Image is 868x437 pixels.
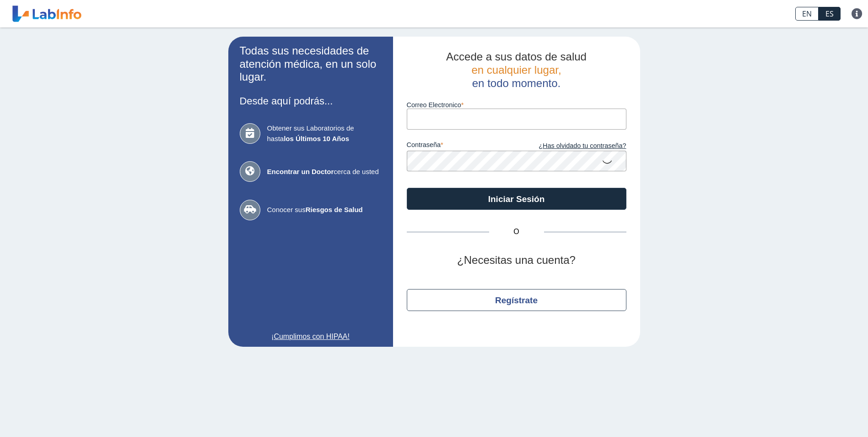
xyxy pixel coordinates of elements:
[407,141,517,151] label: contraseña
[407,101,626,109] label: Correo Electronico
[407,254,626,267] h2: ¿Necesitas una cuenta?
[240,44,382,84] h2: Todas sus necesidades de atención médica, en un solo lugar.
[240,95,382,107] h3: Desde aquí podrás...
[819,7,841,21] a: ES
[306,206,363,213] b: Riesgos de Salud
[267,168,334,175] b: Encontrar un Doctor
[267,123,382,144] span: Obtener sus Laboratorios de hasta
[489,226,544,237] span: O
[407,289,626,311] button: Regístrate
[517,141,626,151] a: ¿Has olvidado tu contraseña?
[240,331,382,342] a: ¡Cumplimos con HIPAA!
[267,167,382,177] span: cerca de usted
[407,188,626,210] button: Iniciar Sesión
[471,64,561,76] span: en cualquier lugar,
[472,77,561,89] span: en todo momento.
[446,50,587,63] span: Accede a sus datos de salud
[284,135,349,142] b: los Últimos 10 Años
[795,7,819,21] a: EN
[267,205,382,215] span: Conocer sus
